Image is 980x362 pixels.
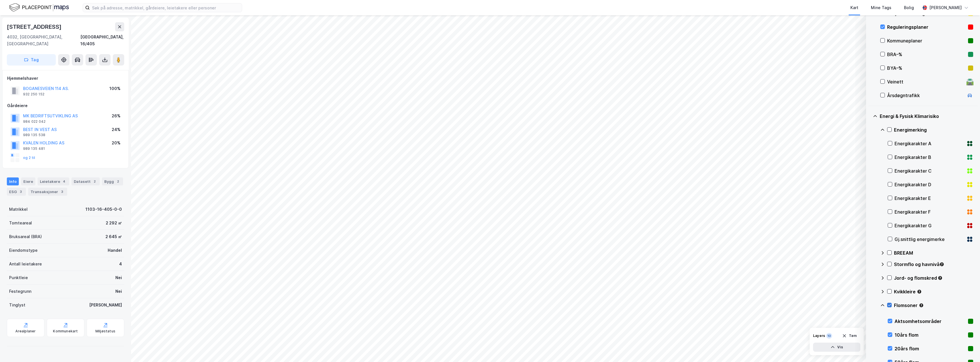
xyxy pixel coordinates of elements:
[9,3,69,13] img: logo.f888ab2527a4732fd821a326f86c7f29.svg
[92,179,97,184] div: 2
[813,343,860,352] button: Vis
[9,206,28,213] div: Matrikkel
[850,4,858,11] div: Kart
[23,119,46,124] div: 984 022 042
[826,333,832,339] div: 10
[894,126,973,133] div: Energimerking
[9,274,28,281] div: Punktleie
[61,179,67,184] div: 4
[7,177,19,185] div: Info
[895,318,966,325] div: Aktsomhetsområder
[887,51,966,58] div: BRA–%
[894,275,973,281] div: Jord- og flomskred
[929,4,962,11] div: [PERSON_NAME]
[895,181,964,188] div: Energikarakter D
[952,335,980,362] div: Kontrollprogram for chat
[9,220,32,226] div: Tomteareal
[894,302,973,309] div: Flomsoner
[9,233,42,240] div: Bruksareal (BRA)
[23,146,45,151] div: 989 135 481
[23,133,45,137] div: 989 135 538
[90,3,242,12] input: Søk på adresse, matrikkel, gårdeiere, leietakere eller personer
[59,189,65,195] div: 3
[9,247,38,254] div: Eiendomstype
[105,233,122,240] div: 2 645 ㎡
[887,24,966,30] div: Reguleringsplaner
[102,177,123,185] div: Bygg
[9,302,25,308] div: Tinglyst
[917,289,922,294] div: Tooltip anchor
[887,92,964,99] div: Årsdøgntrafikk
[895,332,966,338] div: 10års flom
[115,288,122,295] div: Nei
[7,34,80,47] div: 4032, [GEOGRAPHIC_DATA], [GEOGRAPHIC_DATA]
[966,78,974,85] div: 🛣️
[895,236,964,243] div: Gj.snittlig energimerke
[813,334,825,338] div: Layers
[895,195,964,202] div: Energikarakter E
[895,154,964,161] div: Energikarakter B
[895,140,964,147] div: Energikarakter A
[95,329,115,334] div: Miljøstatus
[904,4,914,11] div: Bolig
[28,188,67,196] div: Transaksjoner
[7,22,63,31] div: [STREET_ADDRESS]
[838,331,860,340] button: Tøm
[895,345,966,352] div: 20års flom
[887,78,964,85] div: Veinett
[895,167,964,174] div: Energikarakter C
[89,302,122,308] div: [PERSON_NAME]
[21,177,35,185] div: Eiere
[112,126,121,133] div: 24%
[106,220,122,226] div: 2 292 ㎡
[895,208,964,215] div: Energikarakter F
[887,65,966,71] div: BYA–%
[80,34,124,47] div: [GEOGRAPHIC_DATA], 16/405
[18,189,24,195] div: 3
[7,75,124,82] div: Hjemmelshaver
[9,288,31,295] div: Festegrunn
[53,329,78,334] div: Kommunekart
[894,261,973,268] div: Stormflo og havnivå
[894,288,973,295] div: Kvikkleire
[887,37,966,44] div: Kommuneplaner
[7,188,26,196] div: ESG
[919,303,924,308] div: Tooltip anchor
[894,249,973,256] div: BREEAM
[119,261,122,267] div: 4
[7,54,56,66] button: Tag
[115,274,122,281] div: Nei
[871,4,891,11] div: Mine Tags
[15,329,36,334] div: Arealplaner
[9,261,42,267] div: Antall leietakere
[112,113,121,119] div: 26%
[7,102,124,109] div: Gårdeiere
[939,262,944,267] div: Tooltip anchor
[895,222,964,229] div: Energikarakter G
[72,177,100,185] div: Datasett
[880,113,973,120] div: Energi & Fysisk Klimarisiko
[108,247,122,254] div: Handel
[952,335,980,362] iframe: Chat Widget
[85,206,122,213] div: 1103-16-405-0-0
[38,177,69,185] div: Leietakere
[112,140,121,146] div: 20%
[109,85,121,92] div: 100%
[23,92,44,97] div: 932 250 152
[938,275,943,281] div: Tooltip anchor
[115,179,121,184] div: 2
